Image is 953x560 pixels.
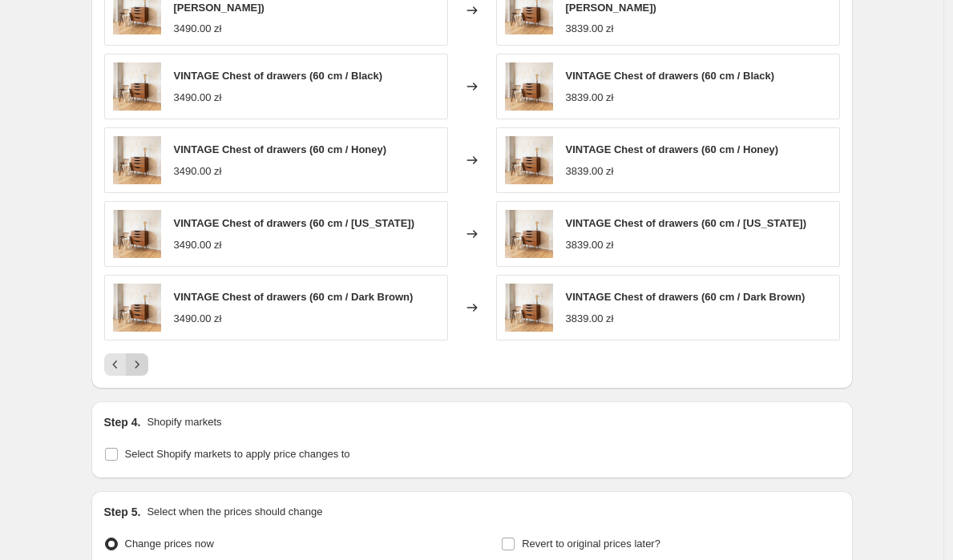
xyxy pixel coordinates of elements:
[566,237,614,253] div: 3839.00 zł
[174,237,222,253] div: 3490.00 zł
[505,210,553,258] img: komoda-vintagemidcenturyvintageretrolata60-876631_80x.jpg
[566,143,779,155] span: VINTAGE Chest of drawers (60 cm / Honey)
[174,70,383,82] span: VINTAGE Chest of drawers (60 cm / Black)
[566,90,614,106] div: 3839.00 zł
[174,291,414,303] span: VINTAGE Chest of drawers (60 cm / Dark Brown)
[566,21,614,37] div: 3839.00 zł
[126,353,148,376] button: Next
[113,62,161,111] img: komoda-vintagemidcenturyvintageretrolata60-876631_80x.jpg
[113,284,161,332] img: komoda-vintagemidcenturyvintageretrolata60-876631_80x.jpg
[505,284,553,332] img: komoda-vintagemidcenturyvintageretrolata60-876631_80x.jpg
[505,62,553,111] img: komoda-vintagemidcenturyvintageretrolata60-876631_80x.jpg
[174,143,387,155] span: VINTAGE Chest of drawers (60 cm / Honey)
[566,217,807,229] span: VINTAGE Chest of drawers (60 cm / [US_STATE])
[104,353,148,376] nav: Pagination
[104,414,141,430] h2: Step 4.
[174,90,222,106] div: 3490.00 zł
[174,311,222,327] div: 3490.00 zł
[505,136,553,184] img: komoda-vintagemidcenturyvintageretrolata60-876631_80x.jpg
[113,210,161,258] img: komoda-vintagemidcenturyvintageretrolata60-876631_80x.jpg
[174,163,222,179] div: 3490.00 zł
[125,448,350,460] span: Select Shopify markets to apply price changes to
[566,70,775,82] span: VINTAGE Chest of drawers (60 cm / Black)
[566,311,614,327] div: 3839.00 zł
[566,163,614,179] div: 3839.00 zł
[522,538,660,550] span: Revert to original prices later?
[566,291,806,303] span: VINTAGE Chest of drawers (60 cm / Dark Brown)
[174,21,222,37] div: 3490.00 zł
[147,504,322,520] p: Select when the prices should change
[113,136,161,184] img: komoda-vintagemidcenturyvintageretrolata60-876631_80x.jpg
[104,504,141,520] h2: Step 5.
[174,217,415,229] span: VINTAGE Chest of drawers (60 cm / [US_STATE])
[147,414,221,430] p: Shopify markets
[104,353,127,376] button: Previous
[125,538,214,550] span: Change prices now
